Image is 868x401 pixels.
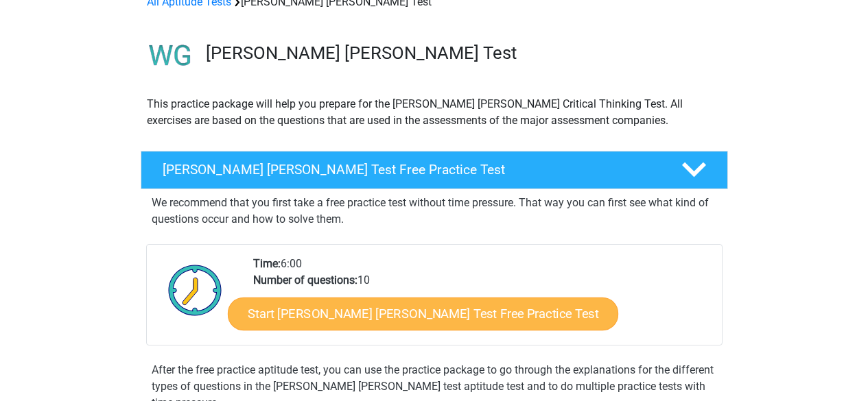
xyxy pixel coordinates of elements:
b: Number of questions: [253,274,357,287]
img: watson glaser test [141,27,200,85]
b: Time: [253,257,281,270]
a: [PERSON_NAME] [PERSON_NAME] Test Free Practice Test [135,151,734,189]
a: Start [PERSON_NAME] [PERSON_NAME] Test Free Practice Test [228,297,618,330]
p: We recommend that you first take a free practice test without time pressure. That way you can fir... [152,195,717,228]
img: Clock [161,256,230,324]
p: This practice package will help you prepare for the [PERSON_NAME] [PERSON_NAME] Critical Thinking... [147,96,722,129]
h4: [PERSON_NAME] [PERSON_NAME] Test Free Practice Test [163,162,659,178]
h3: [PERSON_NAME] [PERSON_NAME] Test [206,42,717,64]
div: 6:00 10 [243,256,721,345]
